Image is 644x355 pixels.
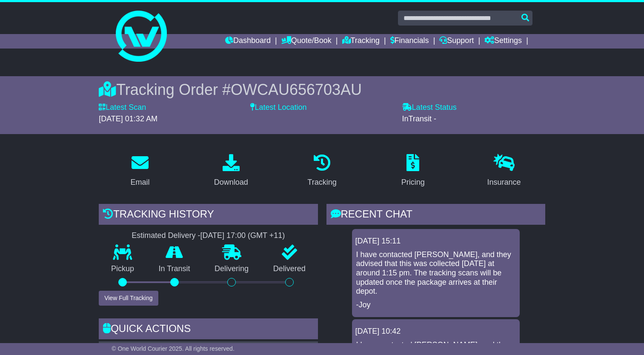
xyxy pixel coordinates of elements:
a: Pricing [396,151,430,191]
p: Delivered [261,264,318,274]
p: I have contacted [PERSON_NAME], and they advised that this was collected [DATE] at around 1:15 pm... [356,250,515,296]
span: OWCAU656703AU [231,81,362,98]
label: Latest Status [402,103,457,112]
div: [DATE] 17:00 (GMT +11) [200,231,285,240]
div: Quick Actions [99,318,318,341]
div: Email [131,177,150,188]
label: Latest Scan [99,103,146,112]
a: Tracking [302,151,342,191]
div: Pricing [401,177,425,188]
a: Quote/Book [281,34,332,49]
span: [DATE] 01:32 AM [99,115,157,123]
div: Insurance [487,177,521,188]
a: Dashboard [225,34,271,49]
p: Pickup [99,264,146,274]
button: View Full Tracking [99,291,158,306]
a: Email [125,151,155,191]
span: InTransit - [402,115,436,123]
div: Tracking [307,177,336,188]
label: Latest Location [250,103,306,112]
p: -Joy [356,301,515,310]
div: RECENT CHAT [326,204,545,227]
a: Settings [484,34,522,49]
div: Tracking history [99,204,318,227]
p: Delivering [202,264,261,274]
a: Tracking [342,34,380,49]
span: © One World Courier 2025. All rights reserved. [112,345,235,352]
div: Download [214,177,248,188]
a: Financials [390,34,429,49]
div: Estimated Delivery - [99,231,318,240]
a: Download [209,151,254,191]
div: Tracking Order # [99,80,545,99]
div: [DATE] 15:11 [355,237,516,246]
a: Insurance [481,151,526,191]
div: [DATE] 10:42 [355,327,516,336]
a: Support [439,34,474,49]
p: In Transit [146,264,203,274]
